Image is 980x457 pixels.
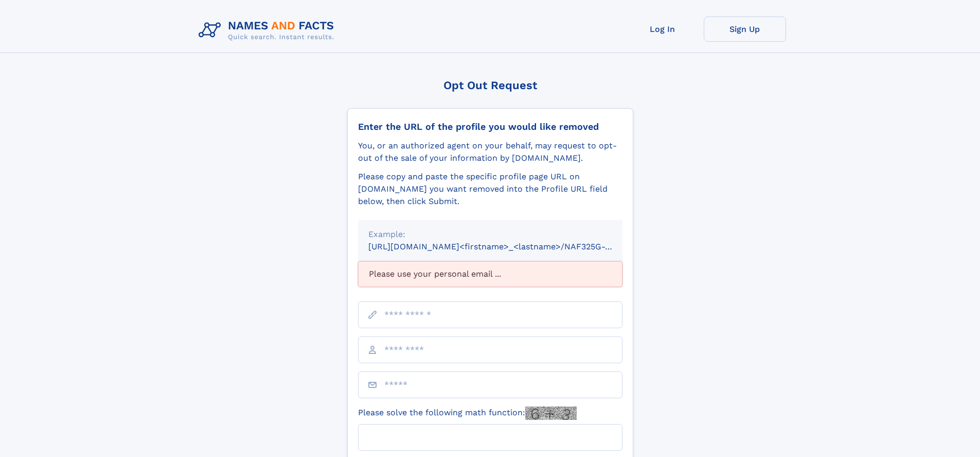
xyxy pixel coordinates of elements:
div: Please use your personal email ... [358,261,622,287]
div: Opt Out Request [347,79,633,92]
a: Log In [621,16,704,42]
img: Logo Names and Facts [194,16,343,44]
div: Please copy and paste the specific profile page URL on [DOMAIN_NAME] you want removed into the Pr... [358,171,622,208]
div: Enter the URL of the profile you would like removed [358,121,622,132]
small: [URL][DOMAIN_NAME]<firstname>_<lastname>/NAF325G-xxxxxxxx [368,242,642,251]
div: Example: [368,228,612,241]
div: You, or an authorized agent on your behalf, may request to opt-out of the sale of your informatio... [358,140,622,164]
label: Please solve the following math function: [358,407,577,420]
a: Sign Up [704,16,786,42]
